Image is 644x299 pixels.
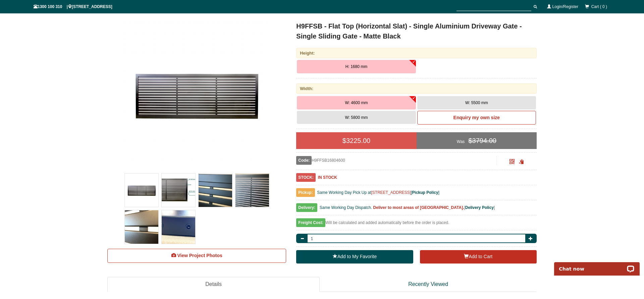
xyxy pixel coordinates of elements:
[453,115,500,120] b: Enquiry my own size
[373,205,464,210] b: Deliver to most areas of [GEOGRAPHIC_DATA].
[125,173,158,207] img: H9FFSB - Flat Top (Horizontal Slat) - Single Aluminium Driveway Gate - Single Sliding Gate - Matt...
[371,190,411,195] a: [STREET_ADDRESS]
[162,210,195,244] img: H9FFSB - Flat Top (Horizontal Slat) - Single Aluminium Driveway Gate - Single Sliding Gate - Matt...
[125,210,158,244] img: H9FFSB - Flat Top (Horizontal Slat) - Single Aluminium Driveway Gate - Single Sliding Gate - Matt...
[320,277,537,292] a: Recently Viewed
[296,188,315,197] span: Pickup:
[519,159,524,164] span: Click to copy the URL
[297,60,416,73] button: H: 1680 mm
[296,250,413,264] a: Add to My Favorite
[457,139,465,144] span: Was
[296,173,316,182] span: STOCK:
[417,111,536,125] a: Enquiry my own size
[468,137,496,144] span: $3794.00
[107,277,320,292] a: Details
[550,254,644,276] iframe: LiveChat chat widget
[552,4,578,9] a: Login/Register
[108,21,285,168] a: H9FFSB - Flat Top (Horizontal Slat) - Single Aluminium Driveway Gate - Single Sliding Gate - Matt...
[417,96,536,109] button: W: 5500 mm
[177,253,222,258] span: View Project Photos
[34,4,112,9] span: 1300 100 310 | [STREET_ADDRESS]
[296,156,312,165] span: Code:
[591,4,607,9] span: Cart ( 0 )
[412,190,438,195] a: Pickup Policy
[296,219,537,230] div: Will be calculated and added automatically before the order is placed.
[318,175,337,180] b: IN STOCK
[199,173,232,207] img: H9FFSB - Flat Top (Horizontal Slat) - Single Aluminium Driveway Gate - Single Sliding Gate - Matt...
[296,218,325,227] span: Freight Cost:
[296,83,537,94] div: Width:
[345,100,368,105] span: W: 4600 mm
[465,100,488,105] span: W: 5500 mm
[346,137,370,144] span: 3225.00
[317,190,439,195] span: Same Working Day Pick Up at [ ]
[296,204,537,215] div: [ ]
[123,21,271,168] img: H9FFSB - Flat Top (Horizontal Slat) - Single Aluminium Driveway Gate - Single Sliding Gate - Matt...
[296,48,537,58] div: Height:
[345,115,368,120] span: W: 5800 mm
[297,96,416,109] button: W: 4600 mm
[509,160,515,165] a: Click to enlarge and scan to share.
[296,21,537,41] h1: H9FFSB - Flat Top (Horizontal Slat) - Single Aluminium Driveway Gate - Single Sliding Gate - Matt...
[297,111,416,124] button: W: 5800 mm
[162,173,195,207] img: H9FFSB - Flat Top (Horizontal Slat) - Single Aluminium Driveway Gate - Single Sliding Gate - Matt...
[345,64,367,69] span: H: 1680 mm
[296,156,496,165] div: H9FFSB16804600
[320,205,372,210] span: Same Working Day Dispatch.
[296,203,317,212] span: Delivery:
[465,205,494,210] a: Delivery Policy
[107,249,286,263] a: View Project Photos
[235,173,269,207] img: H9FFSB - Flat Top (Horizontal Slat) - Single Aluminium Driveway Gate - Single Sliding Gate - Matt...
[420,250,537,264] button: Add to Cart
[457,3,531,11] input: SEARCH PRODUCTS
[296,132,416,149] div: $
